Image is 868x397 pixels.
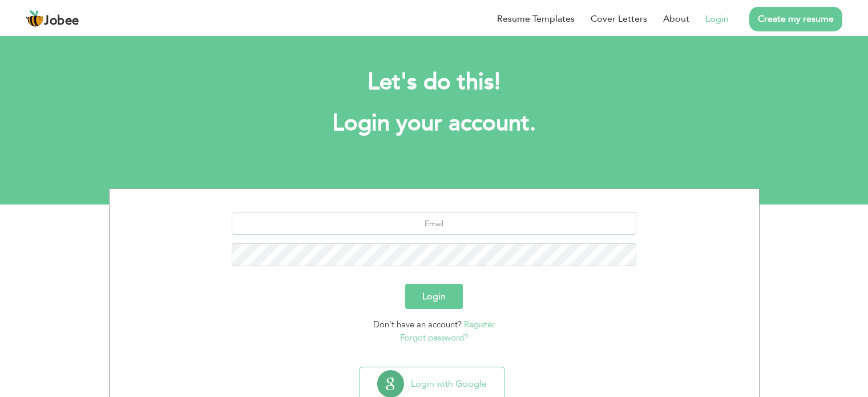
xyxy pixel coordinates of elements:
[126,109,742,138] h1: Login your account.
[373,319,462,330] span: Don't have an account?
[591,12,647,26] a: Cover Letters
[663,12,689,26] a: About
[464,319,495,330] a: Register
[497,12,575,26] a: Resume Templates
[26,10,79,28] a: Jobee
[232,212,636,235] input: Email
[405,284,463,309] button: Login
[26,10,44,28] img: jobee.io
[705,12,729,26] a: Login
[749,7,842,31] a: Create my resume
[400,332,468,343] a: Forgot password?
[44,15,79,27] span: Jobee
[126,67,742,97] h2: Let's do this!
